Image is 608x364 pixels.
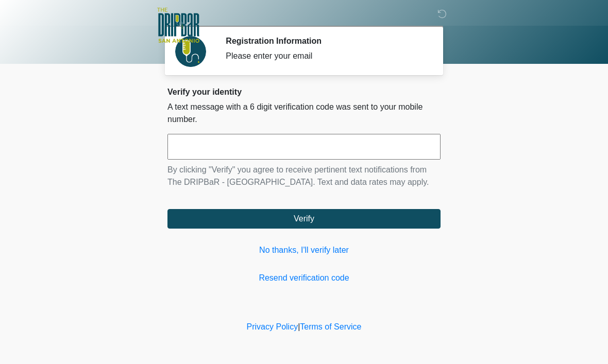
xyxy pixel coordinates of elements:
img: Agent Avatar [175,36,206,67]
img: The DRIPBaR - San Antonio Fossil Creek Logo [157,8,199,44]
h2: Verify your identity [167,87,441,97]
a: Privacy Policy [247,322,298,331]
div: Please enter your email [226,50,425,62]
a: No thanks, I'll verify later [167,244,441,256]
p: By clicking "Verify" you agree to receive pertinent text notifications from The DRIPBaR - [GEOGRA... [167,164,441,188]
a: Terms of Service [300,322,361,331]
a: | [298,322,300,331]
button: Verify [167,209,441,229]
a: Resend verification code [167,272,441,284]
p: A text message with a 6 digit verification code was sent to your mobile number. [167,101,441,126]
